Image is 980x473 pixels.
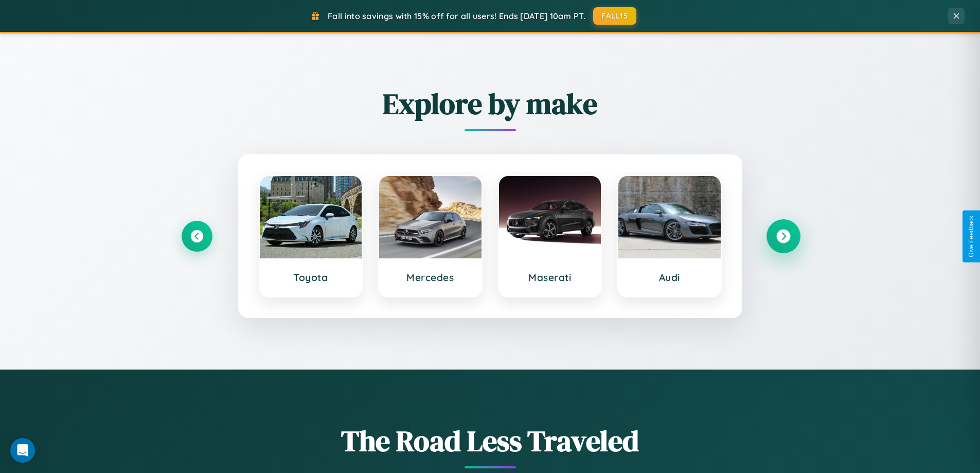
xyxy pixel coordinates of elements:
[593,7,636,25] button: FALL15
[10,438,35,463] div: Open Intercom Messenger
[509,271,591,284] h3: Maserati
[968,216,975,257] div: Give Feedback
[328,11,585,21] span: Fall into savings with 15% off for all users! Ends [DATE] 10am PT.
[389,271,471,284] h3: Mercedes
[182,421,799,461] h1: The Road Less Traveled
[270,271,352,284] h3: Toyota
[182,84,799,124] h2: Explore by make
[629,271,710,284] h3: Audi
